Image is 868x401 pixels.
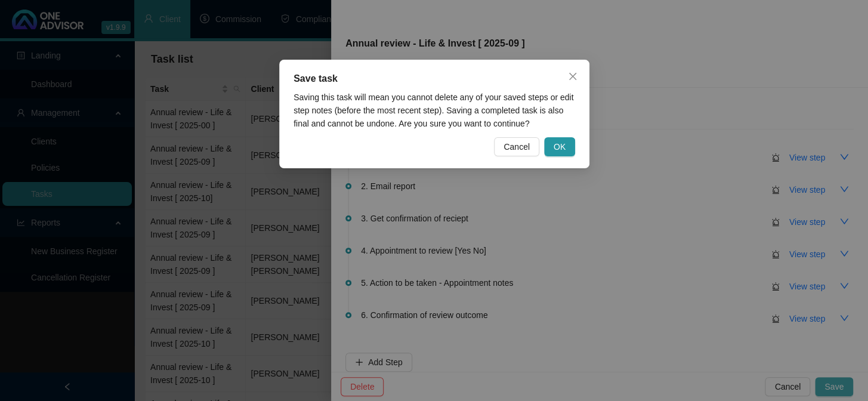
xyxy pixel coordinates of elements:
div: Save task [294,72,575,86]
button: OK [543,137,574,156]
span: close [568,72,577,81]
button: Cancel [494,137,539,156]
button: Close [563,67,582,86]
span: OK [553,140,565,153]
div: Saving this task will mean you cannot delete any of your saved steps or edit step notes (before t... [294,91,575,130]
span: Cancel [503,140,530,153]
